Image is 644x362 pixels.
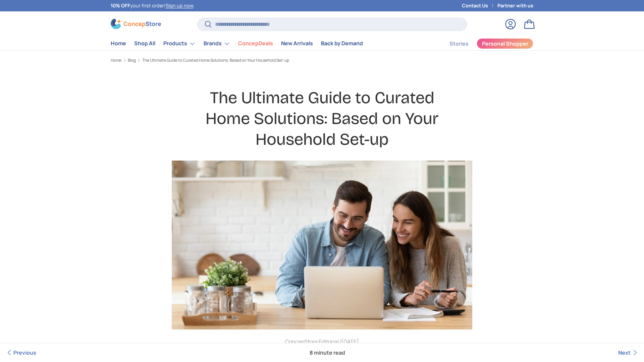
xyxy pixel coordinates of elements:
time: [DATE] [341,338,359,345]
p: your first order! . [111,2,195,9]
img: couple-planning-something-concepstore-eguide [172,161,472,329]
a: Products [163,37,196,50]
span: Personal Shopper [482,41,528,46]
a: Next [618,343,639,362]
a: Contact Us [462,2,497,9]
nav: Breadcrumbs [111,57,533,63]
a: Previous [5,343,36,362]
a: Partner with us [497,2,533,9]
a: Home [111,58,121,62]
a: Brands [204,37,230,50]
span: 8 minute read [304,343,351,362]
a: Home [111,37,126,50]
strong: 10% OFF [111,2,130,9]
a: Blog [128,58,136,62]
summary: Products [159,37,200,50]
a: Sign up now [166,2,193,9]
span: Previous [13,349,36,356]
a: Personal Shopper [477,38,533,49]
nav: Primary [111,37,363,50]
a: The Ultimate Guide to Curated Home Solutions: Based on Your Household Set-up [142,58,289,62]
a: Shop All [134,37,155,50]
img: ConcepStore [111,19,161,29]
p: ConcepStore Editorial | [193,338,451,346]
a: New Arrivals [281,37,313,50]
a: ConcepDeals [238,37,273,50]
span: Next [618,349,631,356]
summary: Brands [200,37,234,50]
h1: The Ultimate Guide to Curated Home Solutions: Based on Your Household Set-up [193,87,451,150]
a: Back by Demand [321,37,363,50]
nav: Secondary [433,37,533,50]
a: Stories [449,37,469,50]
